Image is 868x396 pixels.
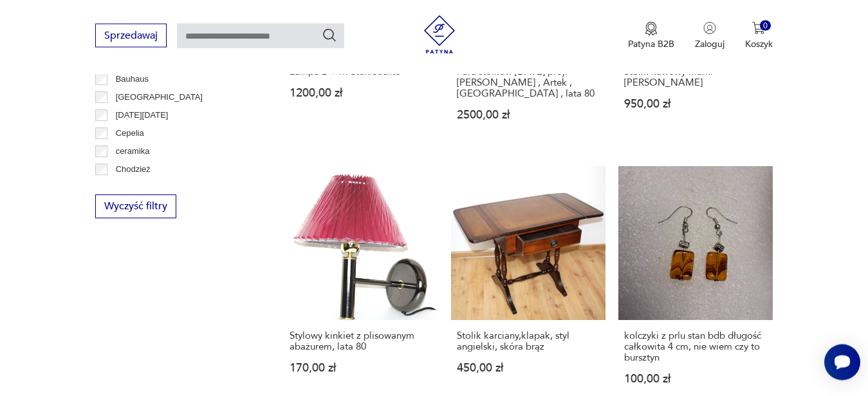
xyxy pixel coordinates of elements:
[116,91,203,105] p: [GEOGRAPHIC_DATA]
[745,22,773,50] button: 0Koszyk
[290,88,432,99] p: 1200,00 zł
[116,145,150,159] p: ceramika
[95,24,167,48] button: Sprzedawaj
[290,363,432,374] p: 170,00 zł
[457,363,600,374] p: 450,00 zł
[628,38,674,50] p: Patyna B2B
[457,67,600,100] h3: Para stołków [DATE] proj. [PERSON_NAME] , Artek , [GEOGRAPHIC_DATA] , lata 80
[95,32,167,41] a: Sprzedawaj
[116,109,169,123] p: [DATE][DATE]
[95,195,176,219] button: Wyczyść filtry
[457,331,600,353] h3: Stolik karciany,klapak, styl angielski, skóra brąz
[824,344,860,381] iframe: Smartsupp widget button
[116,163,151,177] p: Chodzież
[624,331,767,364] h3: kolczyki z prlu stan bdb długość całkowita 4 cm, nie wiem czy to bursztyn
[290,67,432,78] h3: Lampa B + M Stehleuchte
[420,15,459,54] img: Patyna - sklep z meblami i dekoracjami vintage
[760,21,771,32] div: 0
[624,374,767,385] p: 100,00 zł
[752,22,765,35] img: Ikona koszyka
[703,22,716,35] img: Ikonka użytkownika
[322,28,337,43] button: Szukaj
[290,331,432,353] h3: Stylowy kinkiet z plisowanym abażurem, lata 80
[645,22,658,36] img: Ikona medalu
[745,38,773,50] p: Koszyk
[116,73,149,87] p: Bauhaus
[624,99,767,110] p: 950,00 zł
[695,38,725,50] p: Zaloguj
[116,181,148,195] p: Ćmielów
[116,127,144,141] p: Cepelia
[624,67,767,89] h3: Stolik kawowy marki [PERSON_NAME]
[695,22,725,50] button: Zaloguj
[628,22,674,50] a: Ikona medaluPatyna B2B
[628,22,674,50] button: Patyna B2B
[457,110,600,121] p: 2500,00 zł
